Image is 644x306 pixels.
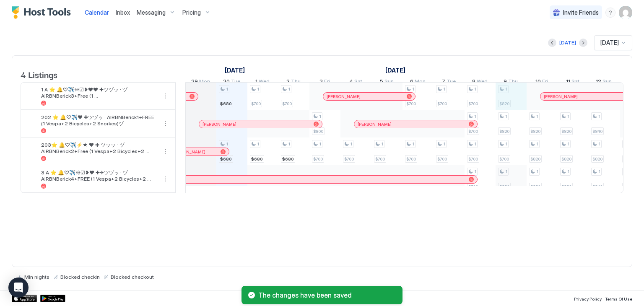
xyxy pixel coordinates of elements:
span: 6 [410,78,413,87]
span: Blocked checkout [111,274,154,280]
span: 1 [288,141,290,147]
span: 11 [566,78,570,87]
span: 1 [319,141,321,147]
a: October 7, 2025 [440,76,458,88]
a: October 11, 2025 [564,76,582,88]
span: 4 [349,78,353,87]
span: 9 [504,78,507,87]
span: $700 [375,156,385,162]
span: Wed [259,78,270,87]
span: $700 [344,156,354,162]
span: $700 [437,101,447,106]
span: 1 [505,141,507,147]
span: Tue [231,78,240,87]
div: User profile [619,6,632,19]
span: $820 [561,129,571,134]
button: [DATE] [558,38,577,48]
span: 1 [257,86,259,92]
span: 1 [257,141,259,147]
span: Fri [542,78,548,87]
a: October 4, 2025 [347,76,364,88]
span: 1 [288,86,290,92]
span: $680 [251,156,263,162]
span: 1 [443,86,445,92]
span: 10 [535,78,541,87]
span: $700 [251,101,261,106]
div: menu [605,8,615,18]
span: 1 [381,141,383,147]
span: [PERSON_NAME] [171,149,205,155]
span: 1 [412,141,414,147]
span: $840 [592,184,602,189]
span: Sun [384,78,394,87]
span: Mon [415,78,426,87]
span: 1 [412,86,414,92]
span: 1 [567,114,569,119]
span: 7 [442,78,445,87]
span: 1 [536,114,538,119]
a: Calendar [85,8,109,17]
span: 1 [536,169,538,174]
span: 1 A ⭐️ 🔔♡✈️☼☑❥❤❤ ✚ツヅッ · ヅAIRBNBerick3+Free (1 Vespa+2Bicycles+2Snorkes)ヅ [41,86,157,99]
span: $840 [592,129,602,134]
span: $680 [220,101,232,106]
span: [PERSON_NAME] [327,94,361,99]
span: [DATE] [600,39,619,47]
span: [PERSON_NAME] [544,94,578,99]
button: Next month [579,39,587,47]
div: menu [160,146,170,156]
span: 203⭐️ 🔔♡✈️⚡★ ❤ ✚ ツッッ · ヅAIRBNBerick2+Free (1 Vespa+2 Bicycles+2 Snorkes)ヅ [41,142,157,154]
span: 1 [567,169,569,174]
span: $800 [313,129,323,134]
a: October 8, 2025 [470,76,490,88]
a: October 3, 2025 [317,76,332,88]
span: $820 [530,129,540,134]
a: October 5, 2025 [378,76,396,88]
span: $700 [468,184,478,189]
span: 8 [472,78,475,87]
span: 1 [350,141,352,147]
span: Thu [508,78,518,87]
span: 1 [226,86,228,92]
span: 1 [505,169,507,174]
span: The changes have been saved [258,291,396,299]
div: listing image [26,89,39,103]
div: menu [160,174,170,184]
a: September 29, 2025 [189,76,212,88]
span: $700 [468,101,478,106]
span: [PERSON_NAME] [358,122,392,127]
span: $680 [220,156,232,162]
span: 1 [474,86,476,92]
span: 1 [474,169,476,174]
a: September 14, 2025 [223,64,247,76]
div: menu [160,91,170,101]
span: $820 [592,156,602,162]
span: $700 [499,156,509,162]
div: listing image [26,117,39,130]
span: Fri [324,78,330,87]
span: $700 [468,156,478,162]
a: Host Tools Logo [12,6,75,19]
span: Sun [602,78,612,87]
span: $820 [530,156,540,162]
span: 1 [226,141,228,147]
a: October 10, 2025 [533,76,550,88]
span: 1 [598,141,600,147]
span: 3 [319,78,323,87]
div: [DATE] [559,39,576,47]
span: 29 [191,78,198,87]
button: More options [160,119,170,129]
button: More options [160,91,170,101]
a: October 2, 2025 [284,76,303,88]
span: $700 [468,129,478,134]
span: 3 A ⭐️ 🔔♡✈️☼☑❥❤ ✚✈ツヅッ · ヅAIRBNBerick4+FREE (1 Vespa+2 Bicycles+2 Snorkes)ヅ [41,169,157,182]
span: Calendar [85,9,109,16]
span: 1 [443,141,445,147]
span: 1 [474,141,476,147]
button: More options [160,146,170,156]
span: 1 [255,78,257,87]
a: October 9, 2025 [501,76,520,88]
span: 1 [567,141,569,147]
span: $700 [437,156,447,162]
